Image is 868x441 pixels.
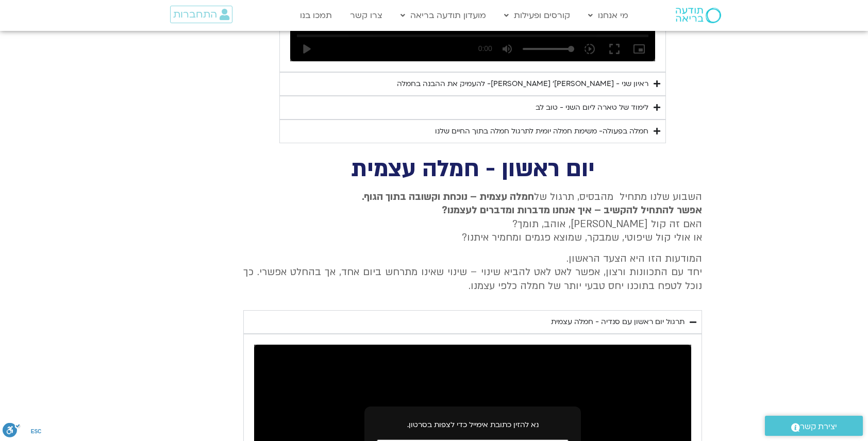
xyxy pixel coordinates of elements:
a: מועדון תודעה בריאה [395,6,491,25]
summary: תרגול יום ראשון עם סנדיה - חמלה עצמית [243,310,702,334]
a: תמכו בנו [295,6,337,25]
p: נא להזין כתובת אימייל כדי לצפות בסרטון. [377,419,569,431]
span: יצירת קשר [800,420,837,434]
img: תודעה בריאה [676,8,721,23]
h2: יום ראשון - חמלה עצמית [243,159,702,180]
p: המודעות הזו היא הצעד הראשון. יחד עם התכוונות ורצון, אפשר לאט לאט להביא שינוי – שינוי שאינו מתרחש ... [243,252,702,293]
div: לימוד של טארה ליום השני - טוב לב [536,101,648,114]
p: השבוע שלנו מתחיל מהבסיס, תרגול של האם זה קול [PERSON_NAME], אוהב, תומך? או אולי קול שיפוטי, שמבקר... [243,190,702,245]
div: תרגול יום ראשון עם סנדיה - חמלה עצמית [551,316,685,328]
div: ראיון שני - [PERSON_NAME]׳ [PERSON_NAME]- להעמיק את ההבנה בחמלה [397,78,648,90]
a: קורסים ופעילות [499,6,575,25]
a: יצירת קשר [765,416,863,436]
a: צרו קשר [345,6,388,25]
a: התחברות [170,6,232,23]
summary: ראיון שני - [PERSON_NAME]׳ [PERSON_NAME]- להעמיק את ההבנה בחמלה [279,72,666,96]
div: חמלה בפעולה- משימת חמלה יומית לתרגול חמלה בתוך החיים שלנו [435,125,648,138]
span: התחברות [173,9,217,20]
a: מי אנחנו [583,6,633,25]
summary: לימוד של טארה ליום השני - טוב לב [279,96,666,120]
summary: חמלה בפעולה- משימת חמלה יומית לתרגול חמלה בתוך החיים שלנו [279,120,666,143]
strong: חמלה עצמית – נוכחת וקשובה בתוך הגוף. אפשר להתחיל להקשיב – איך אנחנו מדברות ומדברים לעצמנו? [362,190,702,217]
